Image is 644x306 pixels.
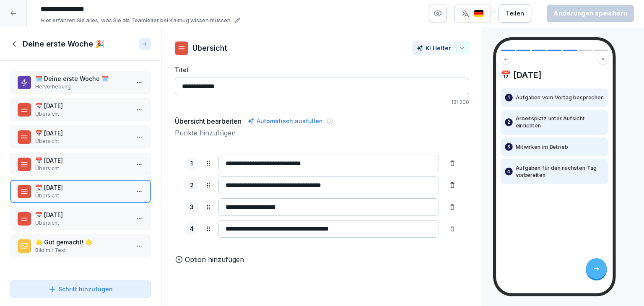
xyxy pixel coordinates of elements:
p: 📅 [DATE] [35,210,129,219]
p: 2 [190,181,194,190]
img: de.svg [474,10,484,18]
p: Aufgaben für den nächsten Tag vorbereiten [516,164,604,179]
p: 🌟 Gut gemacht! 🌟 [35,238,129,246]
p: Arbeitsplatz unter Aufsicht einrichten [516,115,604,130]
p: 3 [507,143,510,150]
p: 🗓️ Deine erste Woche 🗓️ [35,74,129,83]
div: 📅 [DATE]Übersicht [10,153,151,176]
div: KI Helfer [416,44,465,52]
p: 1 [190,159,193,169]
div: Automatisch ausfüllen [246,116,325,126]
div: Schritt hinzufügen [48,285,113,293]
div: 📅 [DATE]Übersicht [10,125,151,148]
p: Mitwirken im Betrieb [516,143,568,150]
p: 13 / 200 [175,99,469,106]
h1: Deine erste Woche 🎉 [23,39,104,49]
p: Hier erfahren Sie alles, was Sie als Teamleiter bei Kaimug wissen müssen. [41,16,232,25]
p: 2 [507,119,510,126]
div: 🗓️ Deine erste Woche 🗓️Hervorhebung [10,71,151,94]
h4: 📅 [DATE] [501,70,608,80]
p: Aufgaben vom Vortag besprechen [516,94,604,101]
button: Schritt hinzufügen [10,280,151,298]
p: Übersicht [35,219,129,227]
p: 1 [508,94,509,101]
p: Bild mit Text [35,246,129,254]
p: 4 [190,224,194,234]
button: Teilen [499,4,531,23]
div: 📅 [DATE]Übersicht [10,207,151,230]
p: Übersicht [35,165,129,172]
div: Teilen [506,9,524,18]
label: Titel [175,65,469,74]
p: Option hinzufügen [185,254,244,265]
p: Punkte hinzufügen [175,128,469,138]
div: 📅 [DATE]Übersicht [10,180,151,203]
div: Änderungen speichern [553,9,627,18]
p: 3 [190,202,194,212]
button: Änderungen speichern [547,5,634,22]
p: Hervorhebung [35,83,129,91]
p: Übersicht [192,42,227,54]
p: 4 [507,168,510,175]
div: 📅 [DATE]Übersicht [10,98,151,121]
p: Übersicht [35,137,129,145]
p: 📅 [DATE] [35,101,129,110]
p: 📅 [DATE] [35,183,129,192]
div: 🌟 Gut gemacht! 🌟Bild mit Text [10,234,151,257]
h5: Übersicht bearbeiten [175,116,241,126]
button: KI Helfer [413,41,469,55]
p: 📅 [DATE] [35,129,129,137]
p: Übersicht [35,110,129,118]
p: 📅 [DATE] [35,156,129,165]
p: Übersicht [35,192,129,200]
